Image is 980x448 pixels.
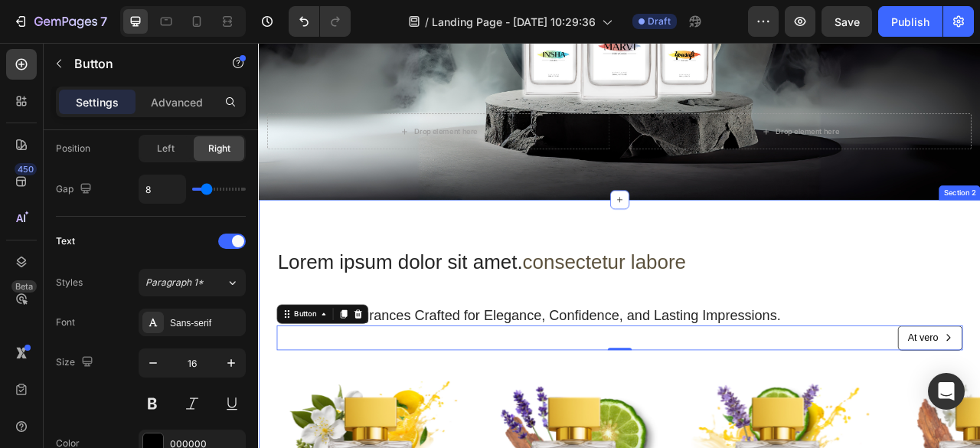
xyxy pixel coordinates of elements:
p: 7 [100,12,107,31]
button: 7 [6,6,114,37]
p: Advanced [151,94,203,110]
div: Sans-serif [170,316,242,330]
p: At vero [826,368,865,384]
div: Beta [11,280,37,293]
div: Gap [56,179,95,200]
span: / [425,14,429,30]
p: Button [74,54,204,73]
div: Open Intercom Messenger [928,373,965,410]
div: 450 [15,163,37,175]
div: Rich Text Editor. Editing area: main [23,334,896,360]
span: Draft [648,15,671,28]
button: Paragraph 1* [139,269,246,296]
div: Size [56,352,96,373]
span: Left [157,142,175,155]
div: Rich Text Editor. Editing area: main [826,368,865,384]
div: Styles [56,276,83,289]
div: Undo/Redo [289,6,351,37]
button: Save [822,6,872,37]
p: Settings [76,94,119,110]
h2: Lorem ipsum dolor sit amet. [23,261,896,297]
span: Right [208,142,230,155]
div: Publish [891,14,929,30]
button: Publish [878,6,942,37]
p: Signature Fragrances Crafted for Elegance, Confidence, and Lasting Impressions. [24,335,894,358]
span: Paragraph 1* [145,276,204,289]
span: Save [835,15,860,28]
div: Position [56,142,90,155]
button: At vero [814,360,896,391]
div: Text [56,234,75,248]
div: Font [56,316,75,329]
iframe: Design area [258,43,980,448]
div: Section 2 [869,184,916,198]
div: Drop element here [658,106,740,119]
span: Landing Page - [DATE] 10:29:36 [432,14,596,30]
span: consectetur labore [336,264,544,293]
input: Auto [139,175,185,203]
div: Button [42,338,77,352]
